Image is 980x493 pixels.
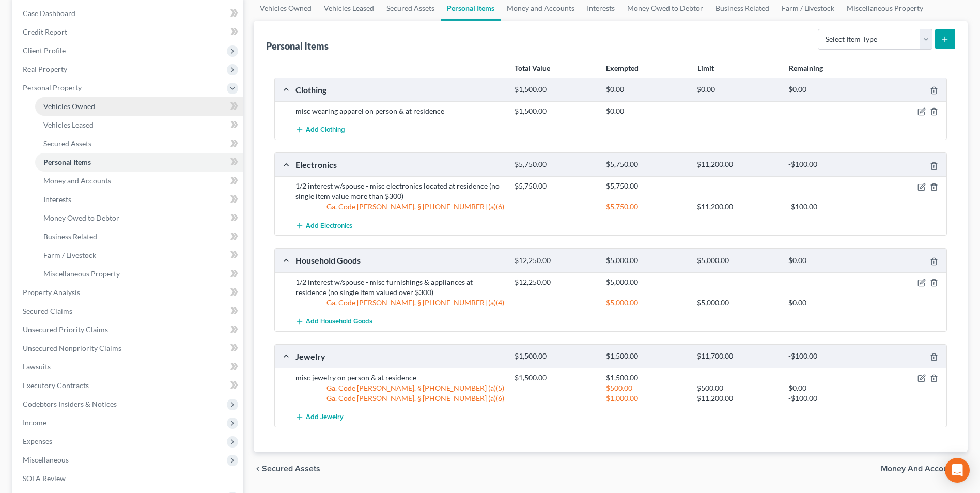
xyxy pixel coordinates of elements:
[35,265,243,283] a: Miscellaneous Property
[14,320,243,339] a: Unsecured Priority Claims
[43,120,94,129] span: Vehicles Leased
[290,393,509,404] div: Ga. Code [PERSON_NAME]. § [PHONE_NUMBER] (a)(6)
[306,126,345,134] span: Add Clothing
[35,190,243,209] a: Interests
[266,40,329,52] div: Personal Items
[515,64,550,72] strong: Total Value
[23,437,52,445] span: Expenses
[14,23,243,41] a: Credit Report
[295,312,372,331] button: Add Household Goods
[43,251,96,259] span: Farm / Livestock
[290,106,509,116] div: misc wearing apparel on person & at residence
[692,202,783,212] div: $11,200.00
[43,102,95,111] span: Vehicles Owned
[43,158,91,166] span: Personal Items
[14,469,243,488] a: SOFA Review
[783,160,875,170] div: -$100.00
[23,362,51,371] span: Lawsuits
[601,277,692,287] div: $5,000.00
[14,283,243,302] a: Property Analysis
[290,351,509,362] div: Jewelry
[692,256,783,266] div: $5,000.00
[14,4,243,23] a: Case Dashboard
[601,85,692,95] div: $0.00
[306,317,372,326] span: Add Household Goods
[262,465,320,473] span: Secured Assets
[601,373,692,383] div: $1,500.00
[35,172,243,190] a: Money and Accounts
[692,298,783,308] div: $5,000.00
[306,413,344,422] span: Add Jewelry
[254,465,262,473] i: chevron_left
[23,455,69,464] span: Miscellaneous
[23,46,66,55] span: Client Profile
[601,106,692,116] div: $0.00
[295,408,344,427] button: Add Jewelry
[23,474,66,483] span: SOFA Review
[290,383,509,393] div: Ga. Code [PERSON_NAME]. § [PHONE_NUMBER] (a)(5)
[509,106,601,116] div: $1,500.00
[783,383,875,393] div: $0.00
[35,227,243,246] a: Business Related
[509,181,601,191] div: $5,750.00
[43,195,71,204] span: Interests
[23,418,46,427] span: Income
[43,269,120,278] span: Miscellaneous Property
[43,176,111,185] span: Money and Accounts
[290,159,509,170] div: Electronics
[945,458,970,483] div: Open Intercom Messenger
[290,277,509,298] div: 1/2 interest w/spouse - misc furnishings & appliances at residence (no single item valued over $300)
[692,160,783,170] div: $11,200.00
[35,209,243,227] a: Money Owed to Debtor
[881,465,968,473] button: Money and Accounts chevron_right
[35,116,243,134] a: Vehicles Leased
[14,339,243,358] a: Unsecured Nonpriority Claims
[509,160,601,170] div: $5,750.00
[509,277,601,287] div: $12,250.00
[601,256,692,266] div: $5,000.00
[290,181,509,202] div: 1/2 interest w/spouse - misc electronics located at residence (no single item value more than $300)
[601,202,692,212] div: $5,750.00
[601,351,692,361] div: $1,500.00
[23,344,121,352] span: Unsecured Nonpriority Claims
[43,213,119,222] span: Money Owed to Debtor
[509,373,601,383] div: $1,500.00
[783,351,875,361] div: -$100.00
[601,298,692,308] div: $5,000.00
[290,373,509,383] div: misc jewelry on person & at residence
[290,298,509,308] div: Ga. Code [PERSON_NAME]. § [PHONE_NUMBER] (a)(4)
[35,134,243,153] a: Secured Assets
[290,84,509,95] div: Clothing
[601,181,692,191] div: $5,750.00
[290,255,509,266] div: Household Goods
[692,85,783,95] div: $0.00
[23,27,67,36] span: Credit Report
[23,9,75,18] span: Case Dashboard
[35,153,243,172] a: Personal Items
[43,139,91,148] span: Secured Assets
[881,465,959,473] span: Money and Accounts
[697,64,714,72] strong: Limit
[23,381,89,390] span: Executory Contracts
[35,97,243,116] a: Vehicles Owned
[783,202,875,212] div: -$100.00
[254,465,320,473] button: chevron_left Secured Assets
[692,351,783,361] div: $11,700.00
[290,202,509,212] div: Ga. Code [PERSON_NAME]. § [PHONE_NUMBER] (a)(6)
[783,393,875,404] div: -$100.00
[23,65,67,73] span: Real Property
[23,288,80,297] span: Property Analysis
[783,256,875,266] div: $0.00
[35,246,243,265] a: Farm / Livestock
[601,383,692,393] div: $500.00
[509,256,601,266] div: $12,250.00
[23,83,82,92] span: Personal Property
[23,325,108,334] span: Unsecured Priority Claims
[601,160,692,170] div: $5,750.00
[783,298,875,308] div: $0.00
[601,393,692,404] div: $1,000.00
[789,64,823,72] strong: Remaining
[14,376,243,395] a: Executory Contracts
[23,399,117,408] span: Codebtors Insiders & Notices
[306,222,352,230] span: Add Electronics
